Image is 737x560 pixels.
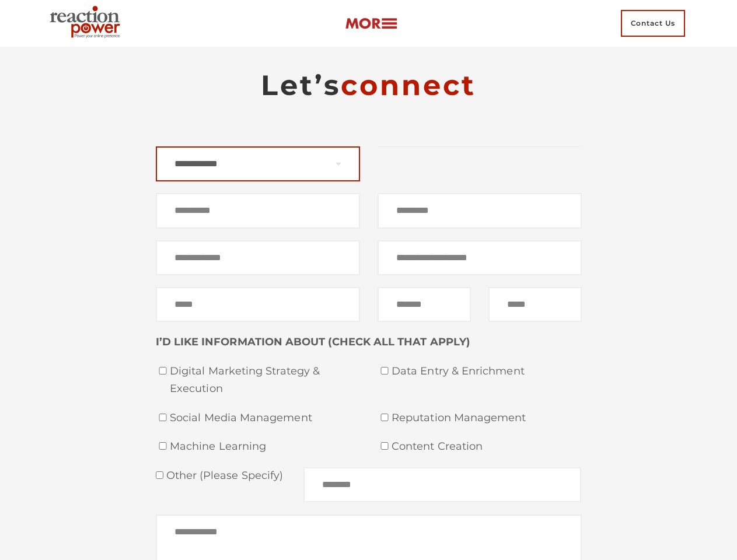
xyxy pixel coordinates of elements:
strong: I’D LIKE INFORMATION ABOUT (CHECK ALL THAT APPLY) [156,335,470,348]
span: Other (please specify) [163,469,284,482]
span: Social Media Management [170,409,360,427]
span: Contact Us [621,10,685,37]
h2: Let’s [156,68,582,103]
span: Data Entry & Enrichment [392,363,582,380]
span: connect [341,68,476,102]
img: Executive Branding | Personal Branding Agency [45,2,130,44]
span: Digital Marketing Strategy & Execution [170,363,360,397]
span: Reputation Management [392,409,582,427]
span: Machine Learning [170,438,360,456]
img: more-btn.png [345,17,397,30]
span: Content Creation [392,438,582,456]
